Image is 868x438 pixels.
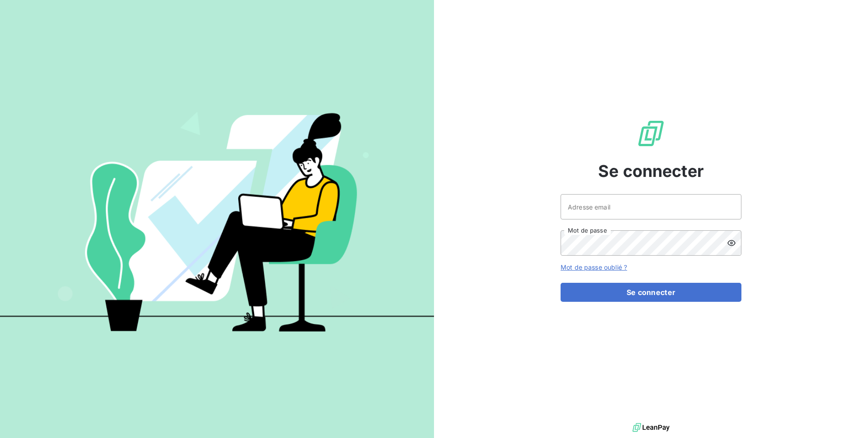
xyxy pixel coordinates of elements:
input: placeholder [561,194,741,219]
span: Se connecter [598,159,704,183]
a: Mot de passe oublié ? [561,263,627,271]
button: Se connecter [561,283,741,302]
img: Logo LeanPay [637,119,665,148]
img: logo [632,421,670,434]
